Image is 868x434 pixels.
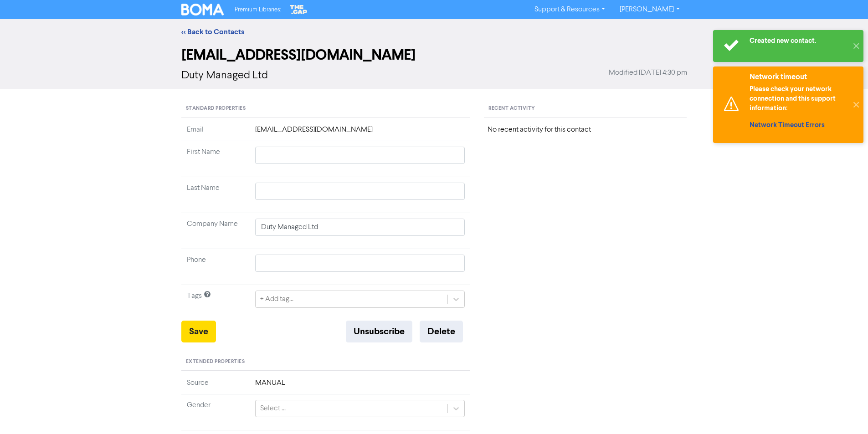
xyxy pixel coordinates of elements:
[260,403,286,414] div: Select ...
[181,141,250,177] td: First Name
[181,70,268,81] span: Duty Managed Ltd
[181,378,250,394] td: Source
[181,100,471,117] div: Standard Properties
[346,321,412,342] button: Unsubscribe
[181,124,250,141] td: Email
[750,84,847,113] p: Please check your network connection and this support information:
[527,2,612,17] a: Support & Resources
[260,294,293,305] div: + Add tag...
[250,124,471,141] td: [EMAIL_ADDRESS][DOMAIN_NAME]
[750,72,847,82] div: Network timeout
[181,27,244,36] a: << Back to Contacts
[612,2,687,17] a: [PERSON_NAME]
[235,7,281,13] span: Premium Libraries:
[181,46,687,64] h2: [EMAIL_ADDRESS][DOMAIN_NAME]
[181,394,250,430] td: Gender
[750,121,825,129] a: Network Timeout Errors
[484,100,687,117] div: Recent Activity
[181,353,471,371] div: Extended Properties
[181,213,250,249] td: Company Name
[609,67,687,78] span: Modified [DATE] 4:30 pm
[181,285,250,321] td: Tags
[181,4,224,15] img: BOMA Logo
[420,321,463,342] button: Delete
[181,321,216,342] button: Save
[288,4,308,15] img: The Gap
[250,378,471,394] td: MANUAL
[822,390,868,434] iframe: Chat Widget
[181,177,250,213] td: Last Name
[750,36,847,46] div: Created new contact.
[181,249,250,285] td: Phone
[488,124,683,135] div: No recent activity for this contact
